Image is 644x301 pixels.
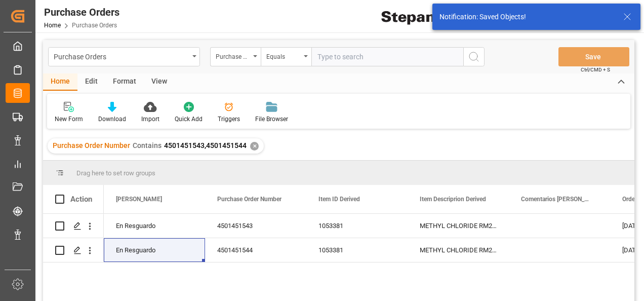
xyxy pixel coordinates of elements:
[43,214,104,238] div: Press SPACE to select this row.
[77,73,105,91] div: Edit
[43,238,104,262] div: Press SPACE to select this row.
[408,214,509,238] div: METHYL CHLORIDE RM227 BULK
[116,214,193,238] div: En Resguardo
[54,50,189,62] div: Purchase Orders
[521,196,589,203] span: Comentarios [PERSON_NAME]
[141,115,159,124] div: Import
[408,238,509,262] div: METHYL CHLORIDE RM227 BULK
[581,66,610,73] span: Ctrl/CMD + S
[261,47,311,66] button: open menu
[218,115,240,124] div: Triggers
[306,238,408,262] div: 1053381
[53,141,130,149] span: Purchase Order Number
[116,196,162,203] span: [PERSON_NAME]
[105,73,144,91] div: Format
[205,214,306,238] div: 4501451543
[266,50,301,61] div: Equals
[217,196,281,203] span: Purchase Order Number
[255,115,288,124] div: File Browser
[463,47,485,66] button: search button
[55,115,83,124] div: New Form
[318,196,360,203] span: Item ID Derived
[76,169,155,177] span: Drag here to set row groups
[44,5,119,20] div: Purchase Orders
[210,47,261,66] button: open menu
[133,141,162,149] span: Contains
[164,141,247,149] span: 4501451543,4501451544
[250,142,259,150] div: ✕
[175,115,203,124] div: Quick Add
[205,238,306,262] div: 4501451544
[381,8,455,25] img: Stepan_Company_logo.svg.png_1713531530.png
[144,73,175,91] div: View
[98,115,126,124] div: Download
[311,47,463,66] input: Type to search
[48,47,200,66] button: open menu
[70,195,92,204] div: Action
[420,196,486,203] span: Item Descriprion Derived
[439,12,614,22] div: Notification: Saved Objects!
[43,73,77,91] div: Home
[116,239,193,262] div: En Resguardo
[44,22,61,29] a: Home
[216,50,250,61] div: Purchase Order Number
[306,214,408,238] div: 1053381
[558,47,629,66] button: Save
